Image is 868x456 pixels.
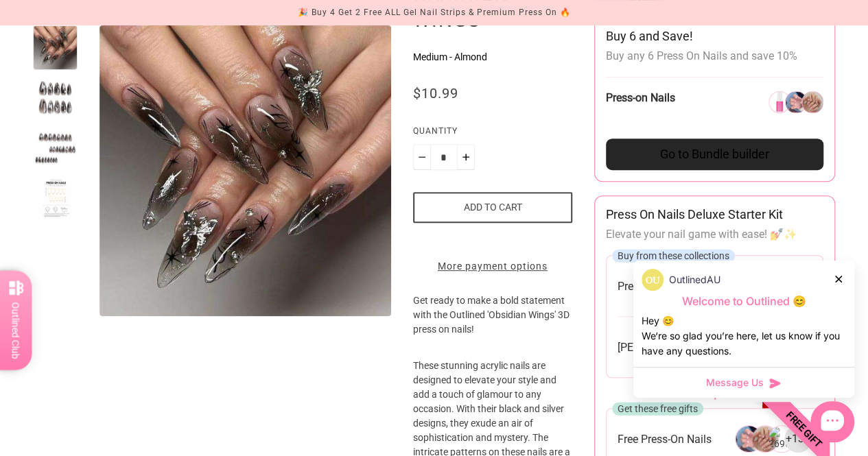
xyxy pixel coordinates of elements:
modal-trigger: Enlarge product image [99,25,390,316]
button: Minus [413,144,431,170]
p: Welcome to Outlined 😊 [642,294,846,309]
span: Buy from these collections [618,250,729,261]
img: data:image/png;base64,iVBORw0KGgoAAAANSUhEUgAAACQAAAAkCAYAAADhAJiYAAACJklEQVR4AexUO28TQRice/mFQxI... [642,269,664,291]
span: Free Press-On Nails [618,432,712,446]
div: Hey 😊 We‘re so glad you’re here, let us know if you have any questions. [642,313,846,359]
span: Get these free gifts [618,403,698,414]
p: OutlinedAU [669,272,720,287]
a: More payment options [413,259,573,274]
span: Buy 6 and Save! [606,29,693,43]
span: Buy any 6 Press On Nails and save 10% [606,49,797,62]
span: [PERSON_NAME] [618,340,700,355]
span: Elevate your nail game with ease! 💅✨ [606,228,797,241]
span: $10.99 [413,85,458,101]
button: Plus [457,144,475,170]
button: Add to cart [413,192,573,223]
label: Quantity [413,124,573,144]
span: Go to Bundle builder [660,147,769,162]
p: Medium - Almond [413,50,573,64]
img: Obsidian Wings - Press On Nails [99,25,390,316]
span: Message Us [706,376,764,389]
span: Press-on Nails [618,279,687,293]
span: Press On Nails Deluxe Starter Kit [606,207,783,221]
p: Get ready to make a bold statement with the Outlined 'Obsidian Wings' 3D press on nails! [413,293,573,359]
span: Press-on Nails [606,91,675,104]
div: 🎉 Buy 4 Get 2 Free ALL Gel Nail Strips & Premium Press On 🔥 [297,5,570,20]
